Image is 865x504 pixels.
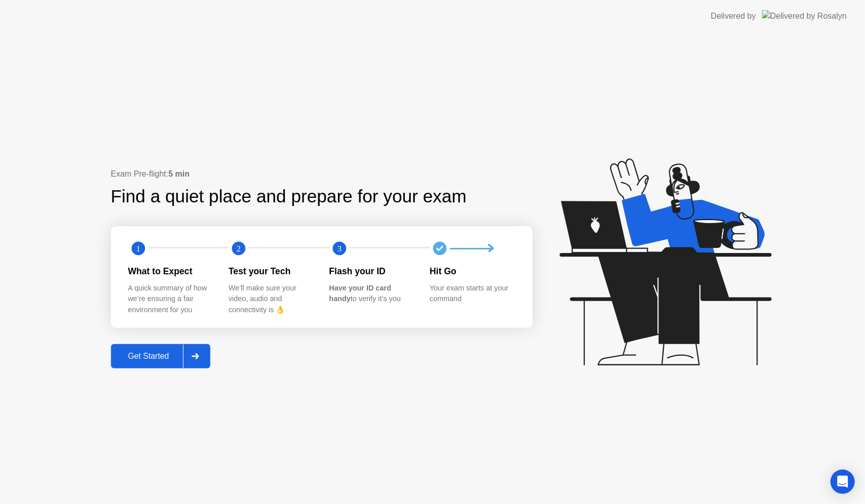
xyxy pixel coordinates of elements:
[430,283,514,305] div: Your exam starts at your command
[229,283,313,316] div: We’ll make sure your video, audio and connectivity is 👌
[114,352,183,361] div: Get Started
[337,244,341,254] text: 3
[229,265,313,278] div: Test your Tech
[329,284,391,303] b: Have your ID card handy
[111,344,211,368] button: Get Started
[329,283,414,305] div: to verify it’s you
[329,265,414,278] div: Flash your ID
[711,10,756,22] div: Delivered by
[128,283,213,316] div: A quick summary of how we’re ensuring a fair environment for you
[128,265,213,278] div: What to Expect
[762,10,847,22] img: Delivered by Rosalyn
[430,265,514,278] div: Hit Go
[237,244,241,254] text: 2
[111,168,533,180] div: Exam Pre-flight:
[831,470,855,494] div: Open Intercom Messenger
[168,170,190,178] b: 5 min
[111,183,468,210] div: Find a quiet place and prepare for your exam
[136,244,140,254] text: 1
